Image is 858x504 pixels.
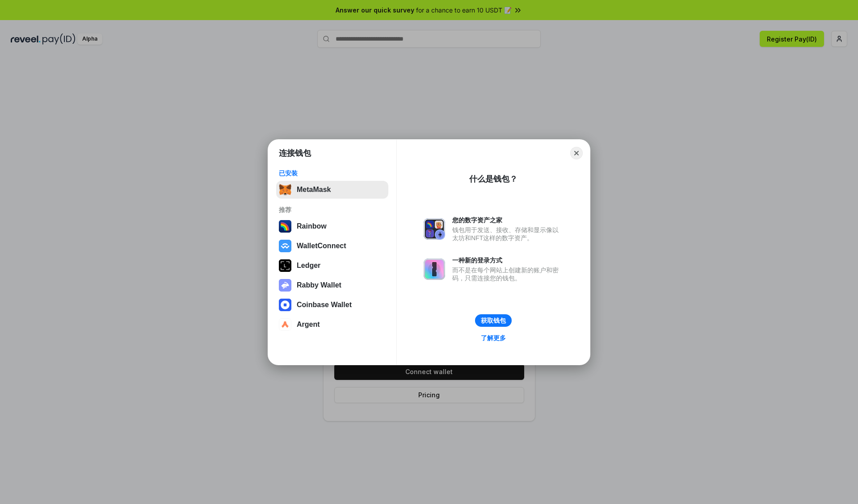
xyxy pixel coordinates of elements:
[276,181,388,199] button: MetaMask
[279,169,386,177] div: 已安装
[475,314,512,327] button: 获取钱包
[297,281,341,289] div: Rabby Wallet
[276,237,388,255] button: WalletConnect
[475,332,511,344] a: 了解更多
[279,240,291,252] img: svg+xml,%3Csvg%20width%3D%2228%22%20height%3D%2228%22%20viewBox%3D%220%200%2028%2028%22%20fill%3D...
[276,257,388,275] button: Ledger
[276,217,388,235] button: Rainbow
[297,321,320,329] div: Argent
[297,222,327,230] div: Rainbow
[279,220,291,233] img: svg+xml,%3Csvg%20width%3D%22120%22%20height%3D%22120%22%20viewBox%3D%220%200%20120%20120%22%20fil...
[276,316,388,333] button: Argent
[297,301,352,309] div: Coinbase Wallet
[276,296,388,314] button: Coinbase Wallet
[297,262,320,270] div: Ledger
[481,317,506,325] div: 获取钱包
[297,186,331,194] div: MetaMask
[469,174,517,184] div: 什么是钱包？
[424,218,445,240] img: svg+xml,%3Csvg%20xmlns%3D%22http%3A%2F%2Fwww.w3.org%2F2000%2Fsvg%22%20fill%3D%22none%22%20viewBox...
[452,226,563,242] div: 钱包用于发送、接收、存储和显示像以太坊和NFT这样的数字资产。
[279,299,291,311] img: svg+xml,%3Csvg%20width%3D%2228%22%20height%3D%2228%22%20viewBox%3D%220%200%2028%2028%22%20fill%3D...
[481,334,506,342] div: 了解更多
[424,258,445,280] img: svg+xml,%3Csvg%20xmlns%3D%22http%3A%2F%2Fwww.w3.org%2F2000%2Fsvg%22%20fill%3D%22none%22%20viewBox...
[452,256,563,264] div: 一种新的登录方式
[452,266,563,282] div: 而不是在每个网站上创建新的账户和密码，只需连接您的钱包。
[276,276,388,294] button: Rabby Wallet
[279,259,291,272] img: svg+xml,%3Csvg%20xmlns%3D%22http%3A%2F%2Fwww.w3.org%2F2000%2Fsvg%22%20width%3D%2228%22%20height%3...
[279,148,311,158] h1: 连接钱包
[279,318,291,331] img: svg+xml,%3Csvg%20width%3D%2228%22%20height%3D%2228%22%20viewBox%3D%220%200%2028%2028%22%20fill%3D...
[297,242,346,250] div: WalletConnect
[570,147,583,159] button: Close
[279,279,291,292] img: svg+xml,%3Csvg%20xmlns%3D%22http%3A%2F%2Fwww.w3.org%2F2000%2Fsvg%22%20fill%3D%22none%22%20viewBox...
[279,206,386,214] div: 推荐
[279,183,291,196] img: svg+xml,%3Csvg%20fill%3D%22none%22%20height%3D%2233%22%20viewBox%3D%220%200%2035%2033%22%20width%...
[452,216,563,224] div: 您的数字资产之家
